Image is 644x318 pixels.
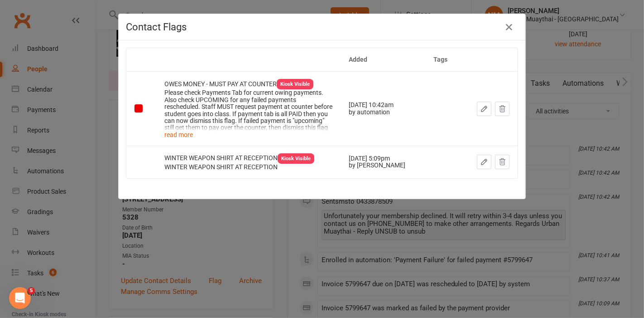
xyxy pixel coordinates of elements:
[164,89,332,131] div: Please check Payments Tab for current owing payments. Also check UPCOMING for any failed payments...
[495,155,509,169] button: Dismiss this flag
[9,287,31,309] iframe: Intercom live chat
[495,102,509,116] button: Dismiss this flag
[164,154,314,161] span: WINTER WEAPON SHIRT AT RECEPTION
[341,146,425,178] td: [DATE] 5:09pm by [PERSON_NAME]
[341,48,425,71] th: Added
[164,80,313,88] span: OWES MONEY - MUST PAY AT COUNTER
[277,79,313,89] div: Kiosk Visible
[28,287,35,294] span: 5
[502,20,516,34] button: Close
[341,71,425,146] td: [DATE] 10:42am by automation
[278,153,314,164] div: Kiosk Visible
[164,164,332,171] div: WINTER WEAPON SHIRT AT RECEPTION
[126,21,518,33] h4: Contact Flags
[425,48,461,71] th: Tags
[164,131,193,138] a: read more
